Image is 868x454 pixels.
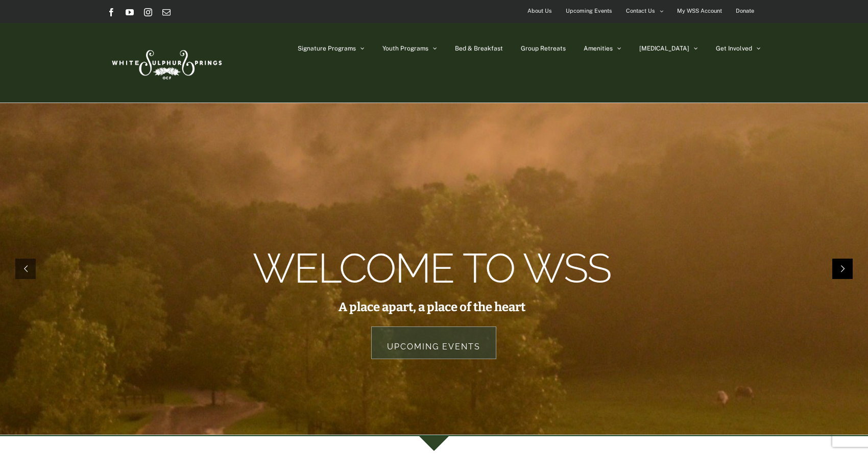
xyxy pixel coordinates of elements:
span: Bed & Breakfast [455,45,503,52]
a: Get Involved [716,23,761,74]
a: Amenities [584,23,621,74]
a: Bed & Breakfast [455,23,503,74]
span: About Us [527,4,552,18]
a: [MEDICAL_DATA] [639,23,698,74]
rs-layer: A place apart, a place of the heart [339,301,525,313]
rs-layer: Welcome to WSS [253,257,611,280]
span: Upcoming Events [566,4,612,18]
span: Contact Us [626,4,655,18]
img: White Sulphur Springs Logo [107,39,225,87]
span: Amenities [584,45,613,52]
span: Youth Programs [382,45,428,52]
span: Donate [736,4,754,18]
a: Youth Programs [382,23,437,74]
span: Get Involved [716,45,752,52]
a: Group Retreats [521,23,566,74]
a: Signature Programs [298,23,365,74]
span: My WSS Account [677,4,722,18]
span: [MEDICAL_DATA] [639,45,689,52]
a: Upcoming Events [371,326,496,359]
span: Group Retreats [521,45,566,52]
span: Signature Programs [298,45,356,52]
nav: Main Menu [298,23,761,74]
